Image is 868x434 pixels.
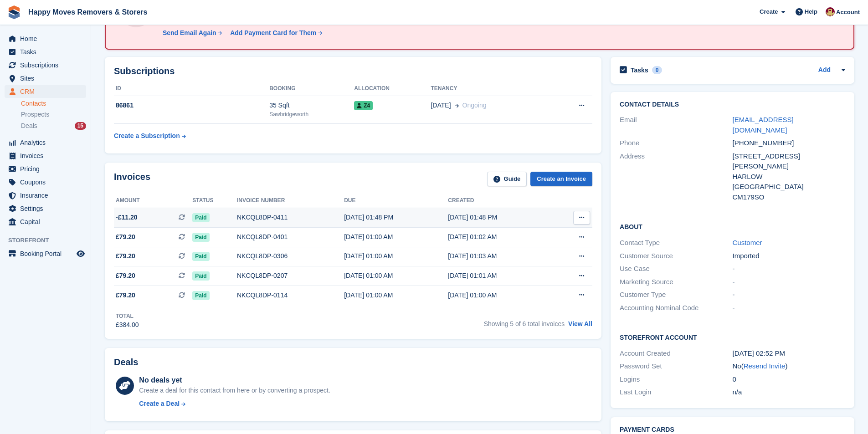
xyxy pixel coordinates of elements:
[75,122,86,130] div: 15
[733,387,845,398] div: n/a
[620,426,845,434] h2: Payment cards
[733,361,845,372] div: No
[192,194,237,208] th: Status
[431,101,451,110] span: [DATE]
[354,101,373,110] span: Z4
[7,5,21,19] img: stora-icon-8386f47178a22dfd0bd8f6a31ec36ba5ce8667c1dd55bd0f319d3a0aa187defe.svg
[344,251,448,261] div: [DATE] 01:00 AM
[114,172,150,187] h2: Invoices
[116,291,135,300] span: £79.20
[192,233,209,242] span: Paid
[237,232,344,242] div: NKCQL8DP-0401
[192,291,209,300] span: Paid
[20,247,75,260] span: Booking Portal
[116,271,135,281] span: £79.20
[5,176,86,189] a: menu
[354,82,431,96] th: Allocation
[116,251,135,261] span: £79.20
[652,66,663,74] div: 0
[620,361,732,372] div: Password Set
[620,115,732,135] div: Email
[733,192,845,203] div: CM179SO
[20,176,75,189] span: Coupons
[448,213,552,222] div: [DATE] 01:48 PM
[20,149,75,162] span: Invoices
[733,116,794,134] a: [EMAIL_ADDRESS][DOMAIN_NAME]
[116,320,139,330] div: £384.00
[620,138,732,148] div: Phone
[114,82,269,96] th: ID
[8,236,91,245] span: Storefront
[21,122,37,130] span: Deals
[163,28,216,38] div: Send Email Again
[448,194,552,208] th: Created
[226,28,323,38] a: Add Payment Card for Them
[20,59,75,71] span: Subscriptions
[631,66,648,74] h2: Tasks
[237,271,344,281] div: NKCQL8DP-0207
[620,348,732,359] div: Account Created
[20,46,75,58] span: Tasks
[116,213,137,222] span: -£11.20
[139,399,180,408] div: Create a Deal
[5,247,86,260] a: menu
[733,374,845,385] div: 0
[20,189,75,202] span: Insurance
[620,151,732,203] div: Address
[5,46,86,58] a: menu
[21,110,86,119] a: Prospects
[818,65,831,76] a: Add
[21,121,86,131] a: Deals 15
[5,189,86,202] a: menu
[620,303,732,313] div: Accounting Nominal Code
[733,290,845,300] div: -
[5,215,86,228] a: menu
[431,82,551,96] th: Tenancy
[237,194,344,208] th: Invoice number
[230,28,316,38] div: Add Payment Card for Them
[114,131,180,141] div: Create a Subscription
[836,8,860,17] span: Account
[733,277,845,287] div: -
[487,172,527,187] a: Guide
[741,362,788,370] span: ( )
[620,222,845,231] h2: About
[733,251,845,261] div: Imported
[20,163,75,175] span: Pricing
[344,291,448,300] div: [DATE] 01:00 AM
[448,291,552,300] div: [DATE] 01:00 AM
[114,66,592,77] h2: Subscriptions
[269,110,354,118] div: Sawbridgeworth
[733,303,845,313] div: -
[620,332,845,342] h2: Storefront Account
[20,85,75,98] span: CRM
[269,101,354,110] div: 35 Sqft
[5,202,86,215] a: menu
[5,163,86,175] a: menu
[192,252,209,261] span: Paid
[114,194,192,208] th: Amount
[139,375,330,386] div: No deals yet
[5,72,86,85] a: menu
[448,251,552,261] div: [DATE] 01:03 AM
[744,362,786,370] a: Resend Invite
[462,102,487,109] span: Ongoing
[484,320,565,327] span: Showing 5 of 6 total invoices
[805,7,817,16] span: Help
[20,32,75,45] span: Home
[237,213,344,222] div: NKCQL8DP-0411
[269,82,354,96] th: Booking
[620,290,732,300] div: Customer Type
[760,7,778,16] span: Create
[733,138,845,148] div: [PHONE_NUMBER]
[75,248,86,259] a: Preview store
[733,151,845,172] div: [STREET_ADDRESS][PERSON_NAME]
[5,59,86,71] a: menu
[620,264,732,274] div: Use Case
[5,32,86,45] a: menu
[192,271,209,281] span: Paid
[620,251,732,261] div: Customer Source
[20,215,75,228] span: Capital
[114,128,186,144] a: Create a Subscription
[5,149,86,162] a: menu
